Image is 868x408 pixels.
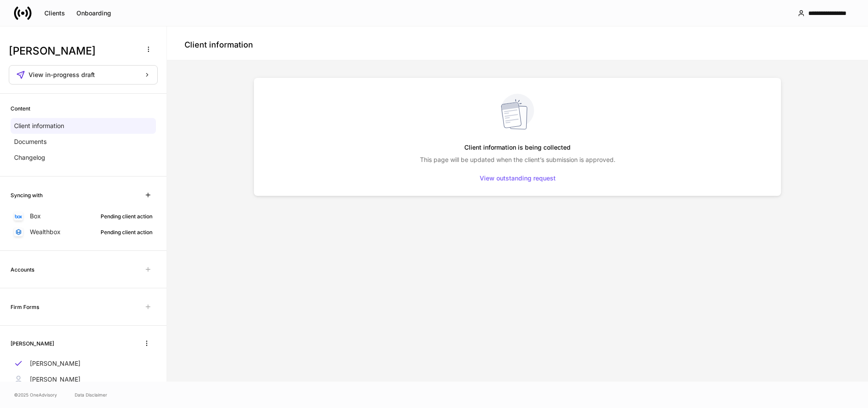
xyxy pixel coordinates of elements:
[30,359,80,368] p: [PERSON_NAME]
[464,140,571,155] h5: Client information is being collected
[11,191,43,199] h6: Syncing with
[75,391,107,398] a: Data Disclaimer
[29,72,95,78] span: View in-progress draft
[11,224,156,240] a: WealthboxPending client action
[140,299,156,315] span: Unavailable with outstanding requests for information
[101,212,152,221] div: Pending client action
[14,121,64,130] p: Client information
[11,356,156,371] a: [PERSON_NAME]
[480,175,556,181] div: View outstanding request
[11,265,34,274] h6: Accounts
[44,10,65,16] div: Clients
[101,228,152,236] div: Pending client action
[14,153,45,162] p: Changelog
[474,171,561,185] button: View outstanding request
[9,44,136,58] h3: [PERSON_NAME]
[11,134,156,150] a: Documents
[39,6,71,20] button: Clients
[11,339,54,348] h6: [PERSON_NAME]
[30,228,61,236] p: Wealthbox
[71,6,117,20] button: Onboarding
[11,208,156,224] a: BoxPending client action
[11,150,156,165] a: Changelog
[11,118,156,134] a: Client information
[11,303,39,311] h6: Firm Forms
[30,375,80,384] p: [PERSON_NAME]
[9,65,158,85] button: View in-progress draft
[76,10,111,16] div: Onboarding
[11,371,156,387] a: [PERSON_NAME]
[30,212,41,221] p: Box
[14,137,47,146] p: Documents
[184,40,253,50] h4: Client information
[14,391,57,398] span: © 2025 OneAdvisory
[11,104,30,113] h6: Content
[140,261,156,277] span: Unavailable with outstanding requests for information
[420,155,615,164] p: This page will be updated when the client’s submission is approved.
[15,214,22,218] img: oYqM9ojoZLfzCHUefNbBcWHcyDPbQKagtYciMC8pFl3iZXy3dU33Uwy+706y+0q2uJ1ghNQf2OIHrSh50tUd9HaB5oMc62p0G...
